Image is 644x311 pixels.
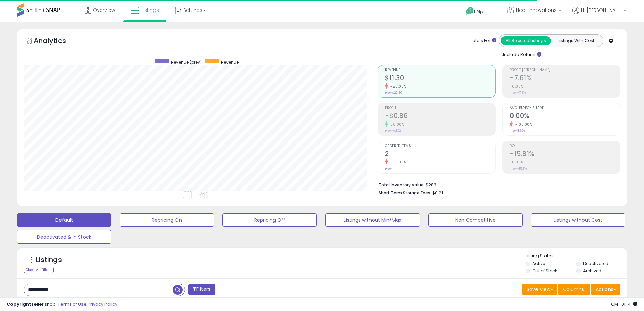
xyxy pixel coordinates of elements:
[388,160,406,165] small: -50.00%
[34,36,79,47] h5: Analytics
[572,7,626,22] a: Hi [PERSON_NAME]
[88,301,117,307] a: Privacy Policy
[466,7,474,15] i: Get Help
[510,74,620,83] h2: -7.61%
[581,7,622,14] span: Hi [PERSON_NAME]
[141,7,159,14] span: Listings
[510,129,525,133] small: Prev: 8.67%
[7,301,117,308] div: seller snap | |
[17,213,111,227] button: Default
[222,213,317,227] button: Repricing Off
[522,284,557,295] button: Save View
[385,166,395,171] small: Prev: 4
[510,112,620,121] h2: 0.00%
[188,284,215,295] button: Filters
[325,213,420,227] button: Listings without Min/Max
[531,213,625,227] button: Listings without Cost
[388,84,406,89] small: -50.00%
[432,190,443,196] span: $0.21
[58,301,87,307] a: Terms of Use
[428,213,523,227] button: Non Competitive
[385,68,495,72] span: Revenue
[551,36,601,45] button: Listings With Cost
[385,150,495,159] h2: 2
[510,68,620,72] span: Profit [PERSON_NAME]
[516,7,557,14] span: Neat Innovations
[591,284,620,295] button: Actions
[385,112,495,121] h2: -$0.86
[385,91,402,95] small: Prev: $22.60
[583,268,601,274] label: Archived
[385,106,495,110] span: Profit
[494,50,549,58] div: Include Returns
[93,7,115,14] span: Overview
[171,59,202,65] span: Revenue (prev)
[583,261,609,266] label: Deactivated
[388,122,404,127] small: 50.00%
[510,150,620,159] h2: -15.81%
[379,182,425,188] b: Total Inventory Value:
[385,144,495,148] span: Ordered Items
[379,190,431,196] b: Short Term Storage Fees:
[510,160,523,165] small: 0.00%
[510,91,526,95] small: Prev: -7.61%
[24,267,54,273] div: Clear All Filters
[510,84,523,89] small: 0.00%
[532,261,545,266] label: Active
[470,38,496,44] div: Totals For
[532,268,557,274] label: Out of Stock
[474,9,483,15] span: Help
[558,284,590,295] button: Columns
[526,253,627,259] p: Listing States:
[563,286,584,293] span: Columns
[510,166,527,171] small: Prev: -15.81%
[611,301,637,307] span: 2025-08-15 01:14 GMT
[385,74,495,83] h2: $11.30
[460,2,496,22] a: Help
[513,122,532,127] small: -100.00%
[36,255,62,265] h5: Listings
[510,144,620,148] span: ROI
[510,106,620,110] span: Avg. Buybox Share
[501,36,551,45] button: All Selected Listings
[120,213,214,227] button: Repricing On
[379,180,615,188] li: $283
[17,230,111,244] button: Deactivated & In Stock
[221,59,239,65] span: Revenue
[7,301,31,307] strong: Copyright
[385,129,401,133] small: Prev: -$1.72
